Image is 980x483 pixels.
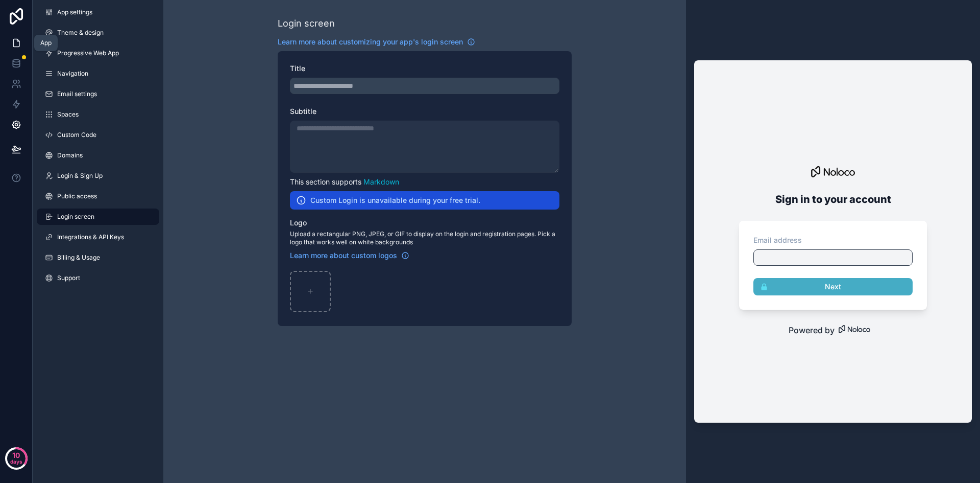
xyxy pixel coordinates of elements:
span: Progressive Web App [57,49,119,57]
a: Public access [37,188,159,204]
span: Title [290,64,305,73]
a: Email settings [37,86,159,102]
a: Support [37,270,159,286]
a: Login screen [37,209,159,225]
span: This section supports [290,177,361,186]
a: Navigation [37,65,159,82]
span: Login screen [57,213,94,221]
a: Theme & design [37,25,159,41]
span: Logo [290,218,307,227]
span: Learn more about customizing your app's login screen [278,37,463,47]
span: Navigation [57,70,88,78]
span: Login & Sign Up [57,172,103,180]
h2: Sign in to your account [735,190,931,209]
a: Domains [37,147,159,164]
p: 10 [12,450,20,461]
span: Public access [57,192,97,200]
div: App [40,39,52,47]
label: Email address [753,235,802,245]
a: Billing & Usage [37,249,159,266]
p: days [10,454,22,469]
div: Login screen [278,16,335,31]
img: logo [806,162,859,182]
a: Progressive Web App [37,45,159,61]
span: Powered by [789,324,835,336]
a: Integrations & API Keys [37,229,159,245]
a: Custom Code [37,127,159,143]
span: Custom Code [57,131,96,139]
a: Learn more about custom logos [290,250,409,261]
span: Billing & Usage [57,254,100,262]
span: Upload a rectangular PNG, JPEG, or GIF to display on the login and registration pages. Pick a log... [290,230,559,246]
a: Powered by [694,324,972,336]
a: Markdown [363,177,399,186]
h2: Custom Login is unavailable during your free trial. [310,195,480,205]
a: Learn more about customizing your app's login screen [278,37,475,47]
a: Spaces [37,106,159,123]
span: Spaces [57,110,79,119]
span: Subtitle [290,107,316,116]
a: App settings [37,4,159,20]
a: Login & Sign Up [37,168,159,184]
button: Next [753,278,913,295]
span: Learn more about custom logos [290,250,397,261]
span: App settings [57,8,92,16]
span: Support [57,274,80,282]
span: Integrations & API Keys [57,233,124,241]
span: Theme & design [57,29,104,37]
span: Email settings [57,90,97,98]
span: Domains [57,151,83,159]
